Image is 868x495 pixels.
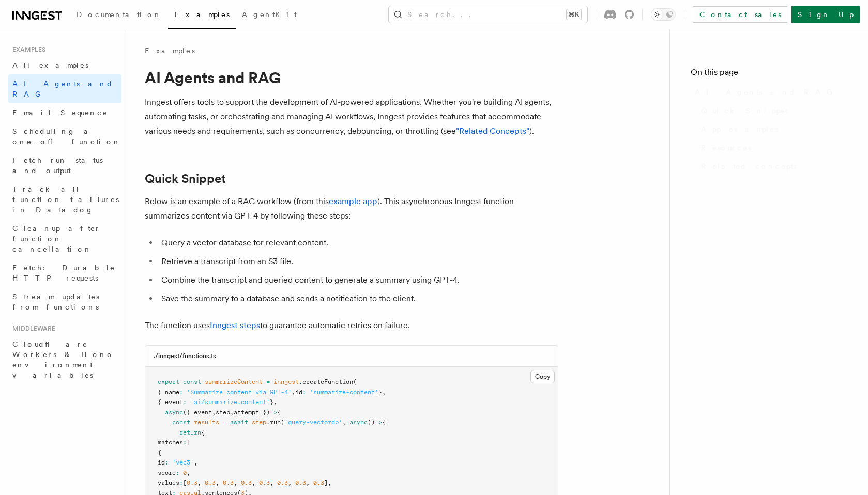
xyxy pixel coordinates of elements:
[693,6,787,23] a: Contact sales
[8,56,121,74] a: All examples
[375,419,382,426] span: =>
[382,389,386,396] span: ,
[205,378,263,385] span: summarizeContent
[273,378,299,385] span: inngest
[158,449,161,456] span: {
[234,479,237,486] span: ,
[8,180,121,219] a: Track all function failures in Datadog
[8,324,55,333] span: Middleware
[695,87,838,97] span: AI Agents and RAG
[8,219,121,258] a: Cleanup after function cancellation
[183,479,187,486] span: [
[145,194,558,223] p: Below is an example of a RAG workflow (from this ). This asynchronous Inngest function summarizes...
[382,419,386,426] span: {
[12,127,121,146] span: Scheduling a one-off function
[8,335,121,384] a: Cloudflare Workers & Hono environment variables
[194,459,197,466] span: ,
[187,469,190,476] span: ,
[179,479,183,486] span: :
[12,109,108,117] span: Email Sequence
[306,479,310,486] span: ,
[12,185,119,214] span: Track all function failures in Datadog
[145,68,558,87] h1: AI Agents and RAG
[299,378,353,385] span: .createFunction
[236,3,303,28] a: AgentKit
[252,419,266,426] span: step
[8,45,45,54] span: Examples
[77,10,162,19] span: Documentation
[349,419,368,426] span: async
[201,429,205,436] span: {
[691,83,847,101] a: AI Agents and RAG
[183,409,212,416] span: ({ event
[216,479,219,486] span: ,
[212,409,216,416] span: ,
[8,287,121,316] a: Stream updates from functions
[158,378,179,385] span: export
[179,429,201,436] span: return
[324,479,328,486] span: ]
[270,398,273,406] span: }
[530,370,555,383] button: Copy
[277,409,281,416] span: {
[8,103,121,122] a: Email Sequence
[292,389,295,396] span: ,
[701,161,796,172] span: Related concepts
[389,6,587,23] button: Search...⌘K
[187,479,197,486] span: 0.3
[313,479,324,486] span: 0.3
[158,459,165,466] span: id
[223,479,234,486] span: 0.3
[145,45,195,56] a: Examples
[230,409,234,416] span: ,
[12,264,115,282] span: Fetch: Durable HTTP requests
[197,479,201,486] span: ,
[8,258,121,287] a: Fetch: Durable HTTP requests
[172,419,190,426] span: const
[270,409,277,416] span: =>
[277,479,288,486] span: 0.3
[8,74,121,103] a: AI Agents and RAG
[242,10,297,19] span: AgentKit
[145,95,558,138] p: Inngest offers tools to support the development of AI-powered applications. Whether you're buildi...
[295,389,302,396] span: id
[281,419,284,426] span: (
[302,389,306,396] span: :
[176,469,179,476] span: :
[145,172,226,186] a: Quick Snippet
[12,292,99,311] span: Stream updates from functions
[288,479,292,486] span: ,
[8,151,121,180] a: Fetch run status and output
[216,409,230,416] span: step
[266,378,270,385] span: =
[158,273,558,287] li: Combine the transcript and queried content to generate a summary using GPT-4.
[187,389,292,396] span: 'Summarize content via GPT-4'
[174,10,230,19] span: Examples
[234,409,270,416] span: attempt })
[353,378,357,385] span: (
[791,6,860,23] a: Sign Up
[697,157,847,176] a: Related concepts
[183,439,187,446] span: :
[12,156,103,175] span: Fetch run status and output
[567,9,581,20] kbd: ⌘K
[230,419,248,426] span: await
[12,61,88,69] span: All examples
[252,479,255,486] span: ,
[158,389,179,396] span: { name
[342,419,346,426] span: ,
[165,409,183,416] span: async
[310,389,378,396] span: 'summarize-content'
[183,469,187,476] span: 0
[183,378,201,385] span: const
[701,105,788,116] span: Quick Snippet
[158,469,176,476] span: score
[651,8,676,21] button: Toggle dark mode
[368,419,375,426] span: ()
[701,124,778,134] span: App examples
[70,3,168,28] a: Documentation
[456,126,529,136] a: "Related Concepts"
[210,320,260,330] a: Inngest steps
[12,224,101,253] span: Cleanup after function cancellation
[328,479,331,486] span: ,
